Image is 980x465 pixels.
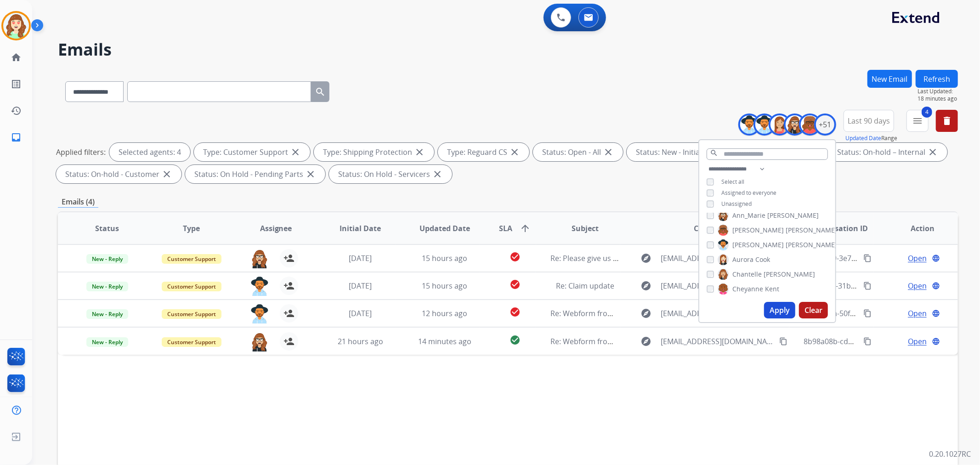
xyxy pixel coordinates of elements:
[510,306,521,318] mat-icon: check_circle
[551,253,774,263] span: Re: Please give us a call for a to confirm delivery of repaired item
[828,143,947,161] div: Status: On-hold – Internal
[414,147,425,158] mat-icon: close
[908,308,927,319] span: Open
[551,308,771,318] span: Re: Webform from [EMAIL_ADDRESS][DOMAIN_NAME] on [DATE]
[755,255,770,264] span: Cook
[260,223,292,234] span: Assignee
[799,302,828,318] button: Clear
[661,280,774,291] span: [EMAIL_ADDRESS][DOMAIN_NAME]
[765,284,779,294] span: Kent
[283,280,295,291] mat-icon: person_add
[640,253,651,264] mat-icon: explore
[162,254,221,264] span: Customer Support
[908,253,927,264] span: Open
[340,223,381,234] span: Initial Date
[510,279,521,290] mat-icon: check_circle
[11,79,22,90] mat-icon: list_alt
[908,336,927,347] span: Open
[338,336,383,346] span: 21 hours ago
[58,40,958,59] h2: Emails
[572,223,599,234] span: Subject
[422,281,467,291] span: 15 hours ago
[86,282,128,291] span: New - Reply
[721,178,744,186] span: Select all
[349,281,372,291] span: [DATE]
[844,110,894,132] button: Last 90 days
[603,147,614,158] mat-icon: close
[863,254,872,262] mat-icon: content_copy
[56,165,181,183] div: Status: On-hold - Customer
[11,52,22,63] mat-icon: home
[162,337,221,347] span: Customer Support
[422,253,467,263] span: 15 hours ago
[290,147,301,158] mat-icon: close
[863,337,872,346] mat-icon: content_copy
[732,240,784,250] span: [PERSON_NAME]
[918,88,958,95] span: Last Updated:
[438,143,529,161] div: Type: Reguard CS
[767,211,819,220] span: [PERSON_NAME]
[927,147,938,158] mat-icon: close
[932,337,940,346] mat-icon: language
[809,223,868,234] span: Conversation ID
[183,223,200,234] span: Type
[533,143,623,161] div: Status: Open - All
[510,251,521,262] mat-icon: check_circle
[710,149,718,157] mat-icon: search
[640,308,651,319] mat-icon: explore
[845,135,881,142] button: Updated Date
[250,332,269,352] img: agent-avatar
[661,336,774,347] span: [EMAIL_ADDRESS][DOMAIN_NAME]
[551,336,771,346] span: Re: Webform from [EMAIL_ADDRESS][DOMAIN_NAME] on [DATE]
[732,211,765,220] span: Ann_Marie
[863,309,872,318] mat-icon: content_copy
[250,277,269,296] img: agent-avatar
[314,143,434,161] div: Type: Shipping Protection
[509,147,520,158] mat-icon: close
[56,147,106,158] p: Applied filters:
[922,107,932,118] span: 4
[349,253,372,263] span: [DATE]
[627,143,724,161] div: Status: New - Initial
[721,189,776,197] span: Assigned to everyone
[661,253,774,264] span: [EMAIL_ADDRESS][DOMAIN_NAME]
[305,169,316,180] mat-icon: close
[918,95,958,102] span: 18 minutes ago
[520,223,531,234] mat-icon: arrow_upward
[250,304,269,323] img: agent-avatar
[499,223,512,234] span: SLA
[86,254,128,264] span: New - Reply
[661,308,774,319] span: [EMAIL_ADDRESS][DOMAIN_NAME]
[329,165,452,183] div: Status: On Hold - Servicers
[422,308,467,318] span: 12 hours ago
[58,196,98,208] p: Emails (4)
[283,308,295,319] mat-icon: person_add
[732,270,762,279] span: Chantelle
[873,212,958,244] th: Action
[162,282,221,291] span: Customer Support
[640,280,651,291] mat-icon: explore
[315,86,326,97] mat-icon: search
[732,255,753,264] span: Aurora
[764,270,815,279] span: [PERSON_NAME]
[418,336,471,346] span: 14 minutes ago
[732,226,784,235] span: [PERSON_NAME]
[786,226,837,235] span: [PERSON_NAME]
[432,169,443,180] mat-icon: close
[161,169,172,180] mat-icon: close
[194,143,310,161] div: Type: Customer Support
[941,115,952,126] mat-icon: delete
[86,337,128,347] span: New - Reply
[185,165,325,183] div: Status: On Hold - Pending Parts
[250,249,269,268] img: agent-avatar
[95,223,119,234] span: Status
[419,223,470,234] span: Updated Date
[929,448,971,459] p: 0.20.1027RC
[845,134,897,142] span: Range
[732,284,763,294] span: Cheyanne
[932,282,940,290] mat-icon: language
[906,110,929,132] button: 4
[863,282,872,290] mat-icon: content_copy
[640,336,651,347] mat-icon: explore
[162,309,221,319] span: Customer Support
